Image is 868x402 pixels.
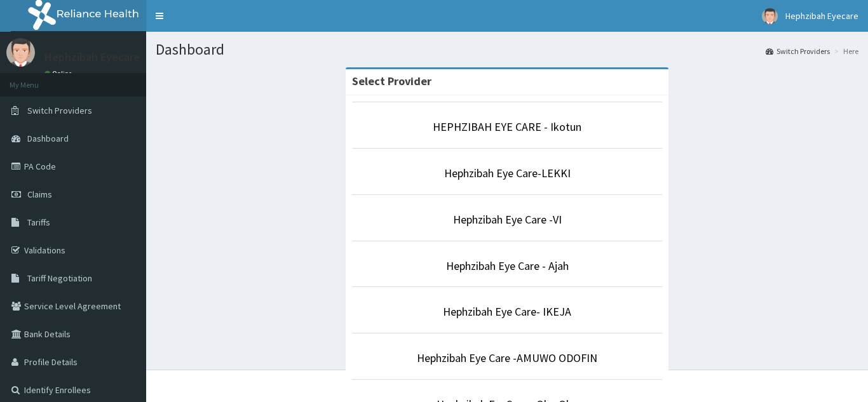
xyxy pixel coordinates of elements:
a: HEPHZIBAH EYE CARE - Ikotun [433,119,581,134]
a: Online [44,69,75,78]
a: Hephzibah Eye Care -VI [453,212,562,227]
span: Dashboard [27,133,69,144]
a: Hephzibah Eye Care - Ajah [446,258,569,273]
strong: Select Provider [352,74,431,88]
span: Claims [27,189,52,200]
span: Switch Providers [27,105,92,116]
img: User Image [762,8,778,24]
a: Hephzibah Eye Care -AMUWO ODOFIN [417,351,597,365]
a: Hephzibah Eye Care-LEKKI [444,166,571,180]
a: Switch Providers [766,46,830,57]
p: Hephzibah Eyecare [44,51,140,63]
img: User Image [6,38,35,67]
span: Hephzibah Eyecare [785,10,858,22]
li: Here [831,46,858,57]
span: Tariff Negotiation [27,272,92,284]
span: Tariffs [27,217,50,228]
a: Hephzibah Eye Care- IKEJA [443,304,571,319]
h1: Dashboard [156,41,858,58]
